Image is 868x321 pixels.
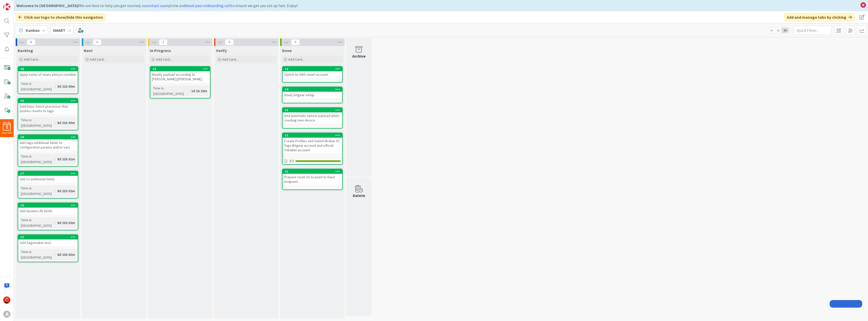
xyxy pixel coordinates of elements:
a: contact us [146,3,164,8]
span: : [55,188,56,194]
a: 13Add Sagemaker testTime in [GEOGRAPHIC_DATA]:8d 21h 53m [18,234,78,262]
span: 3 [6,126,8,129]
div: Time in [GEOGRAPHIC_DATA] [20,249,55,260]
div: 8d 21h 52m [56,188,76,194]
span: Add Card... [90,57,106,62]
div: Prepare route 53 to point to fixed endpoint [283,174,342,185]
div: Study bitgear setup [283,92,342,98]
div: 15 [283,108,342,112]
div: 16 [18,203,78,208]
a: 12Switch to AWS smart account [282,66,343,83]
span: : [55,156,56,162]
div: 20 [20,67,78,71]
div: buld basic batch processor that pushes results to tago [18,103,78,114]
div: 8d 21h 50m [56,120,76,126]
div: add tago additional fields to configuration params and/or vars [18,139,78,151]
span: 1x [768,28,775,33]
span: Add Card... [156,57,172,62]
div: 8d 21h 53m [56,252,76,257]
div: Switch to AWS smart account [283,71,342,78]
img: CP [3,297,10,304]
input: Quick Filter... [794,26,832,35]
span: 3/3 [289,158,294,164]
div: 15Add automatic sensor payload when creating new device [283,108,342,124]
div: 12 [283,67,342,71]
a: 21Prepare route 53 to point to fixed endpoint [282,169,343,190]
img: Visit kanbanzone.com [3,3,10,10]
div: 14 [283,87,342,92]
div: 18 [18,135,78,139]
a: 18add tago additional fields to configuration params and/or varsTime in [GEOGRAPHIC_DATA]:8d 21h 51m [18,134,78,167]
div: 13 [18,235,78,239]
div: Time in [GEOGRAPHIC_DATA] [152,85,189,96]
a: 16add dynamo db fieldsTime in [GEOGRAPHIC_DATA]:8d 21h 52m [18,203,78,230]
a: book your onboarding call [185,3,231,8]
div: 20 [18,67,78,71]
span: 0 [225,39,234,45]
a: 14Study bitgear setup [282,87,343,103]
div: 8d 21h 51m [56,156,76,162]
span: Done [282,48,292,53]
div: Create Profiles and Switch Broker to Tago Bitgear account and official TUDublin account [283,138,342,153]
a: 15Add automatic sensor payload when creating new device [282,107,343,129]
a: 20apply some of seans phisycs modeleTime in [GEOGRAPHIC_DATA]:8d 21h 50m [18,66,78,94]
b: SMART [53,28,65,33]
div: 16add dynamo db fields [18,203,78,214]
div: 19buld basic batch processor that pushes results to tago [18,98,78,114]
div: Modify payload according to [PERSON_NAME]/[PERSON_NAME] [150,71,210,82]
div: 13Add Sagemaker test [18,235,78,246]
div: 17 [18,171,78,176]
div: 11 [283,133,342,138]
span: : [189,88,190,94]
div: 20apply some of seans phisycs modele [18,67,78,78]
div: 13 [20,235,78,239]
div: 10 [150,67,210,71]
span: Next [84,48,93,53]
a: 10Modify payload according to [PERSON_NAME]/[PERSON_NAME]Time in [GEOGRAPHIC_DATA]:1d 1h 10m [150,66,210,98]
div: 21Prepare route 53 to point to fixed endpoint [283,169,342,185]
div: 12 [285,67,342,71]
span: : [55,220,56,226]
span: In Progress [150,48,171,53]
div: 19 [18,98,78,103]
div: 10 [153,67,210,71]
span: 5 [291,39,300,45]
span: : [55,252,56,257]
div: 11 [285,134,342,137]
div: Time in [GEOGRAPHIC_DATA] [20,217,55,228]
div: apply some of seans phisycs modele [18,71,78,78]
div: Archive [352,53,366,59]
div: 15 [285,108,342,112]
div: add s3 additional fields [18,176,78,182]
div: 8d 21h 52m [56,220,76,226]
div: We are here to help you get started, so anytime and to ensure we get you set up fast. Enjoy! [16,3,858,9]
span: Kanban [26,27,40,33]
div: 21 [285,170,342,173]
div: 8d 21h 50m [56,84,76,89]
div: 17 [20,172,78,175]
div: Time in [GEOGRAPHIC_DATA] [20,185,55,196]
a: 17add s3 additional fieldsTime in [GEOGRAPHIC_DATA]:8d 21h 52m [18,171,78,199]
span: 1 [159,39,168,45]
span: 0 [93,39,101,45]
div: Time in [GEOGRAPHIC_DATA] [20,81,55,92]
span: 2x [775,28,782,33]
div: 12Switch to AWS smart account [283,67,342,78]
div: 19 [20,99,78,103]
div: 18 [20,135,78,139]
div: 10Modify payload according to [PERSON_NAME]/[PERSON_NAME] [150,67,210,82]
div: 18add tago additional fields to configuration params and/or vars [18,135,78,151]
div: 11Create Profiles and Switch Broker to Tago Bitgear account and official TUDublin account [283,133,342,153]
span: Backlog [18,48,33,53]
div: 17add s3 additional fields [18,171,78,182]
div: Click our logo to show/hide this navigation [15,13,106,22]
span: : [55,120,56,126]
a: 11Create Profiles and Switch Broker to Tago Bitgear account and official TUDublin account3/3 [282,133,343,165]
div: Delete [353,192,365,199]
span: : [55,84,56,89]
div: 14 [285,88,342,91]
b: Welcome to [GEOGRAPHIC_DATA]! [16,3,79,8]
a: 19buld basic batch processor that pushes results to tagoTime in [GEOGRAPHIC_DATA]:8d 21h 50m [18,98,78,130]
div: 1d 1h 10m [190,88,208,94]
div: 16 [20,204,78,207]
